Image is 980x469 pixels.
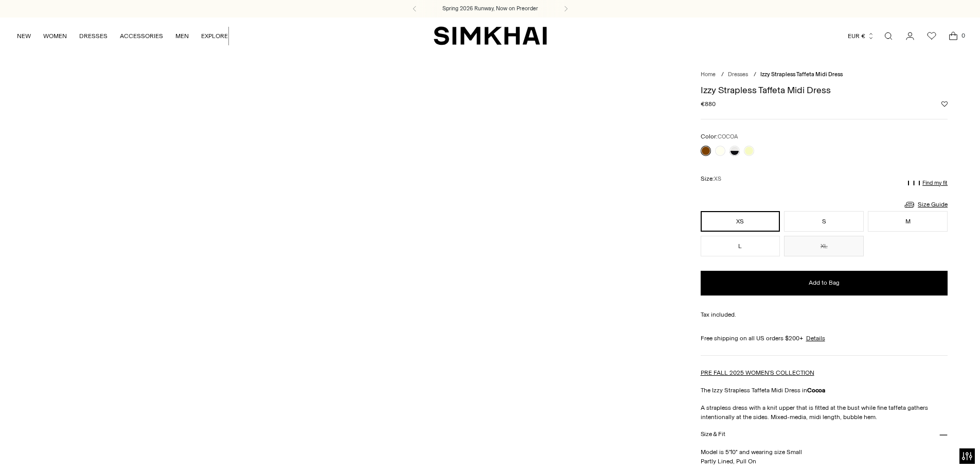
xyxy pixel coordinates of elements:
span: 0 [958,31,968,40]
a: Open cart modal [943,26,964,46]
a: Dresses [728,71,748,78]
button: S [784,211,864,232]
button: Add to Bag [701,271,948,296]
button: XL [784,236,864,256]
span: Izzy Strapless Taffeta Midi Dress [760,71,843,78]
a: EXPLORE [201,25,228,47]
a: ACCESSORIES [120,25,163,47]
p: A strapless dress with a knit upper that is fitted at the bust while fine taffeta gathers intenti... [701,403,948,422]
label: Size: [701,174,721,184]
div: Tax included. [701,310,948,319]
button: L [701,236,780,256]
p: The Izzy Strapless Taffeta Midi Dress in [701,386,948,395]
strong: Cocoa [807,387,825,394]
span: €880 [701,99,716,109]
a: MEN [175,25,189,47]
nav: breadcrumbs [701,71,948,79]
a: Home [701,71,716,78]
a: Open search modal [878,26,899,46]
a: WOMEN [43,25,67,47]
h3: Size & Fit [701,431,725,438]
button: EUR € [848,25,875,47]
a: SIMKHAI [434,26,547,46]
span: Add to Bag [809,279,840,287]
h1: Izzy Strapless Taffeta Midi Dress [701,85,948,95]
a: Wishlist [921,26,942,46]
a: PRE FALL 2025 WOMEN'S COLLECTION [701,369,814,376]
div: / [721,71,724,79]
p: Model is 5'10" and wearing size Small Partly Lined, Pull On [701,447,948,466]
a: Details [806,334,825,343]
a: NEW [17,25,31,47]
span: COCOA [718,133,738,140]
div: Free shipping on all US orders $200+ [701,334,948,343]
div: / [754,71,756,79]
button: M [868,211,948,232]
button: Add to Wishlist [941,101,948,107]
span: XS [714,176,721,182]
a: Go to the account page [900,26,920,46]
button: XS [701,211,780,232]
button: Size & Fit [701,422,948,448]
a: DRESSES [79,25,108,47]
label: Color: [701,132,738,142]
a: Size Guide [903,198,948,211]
